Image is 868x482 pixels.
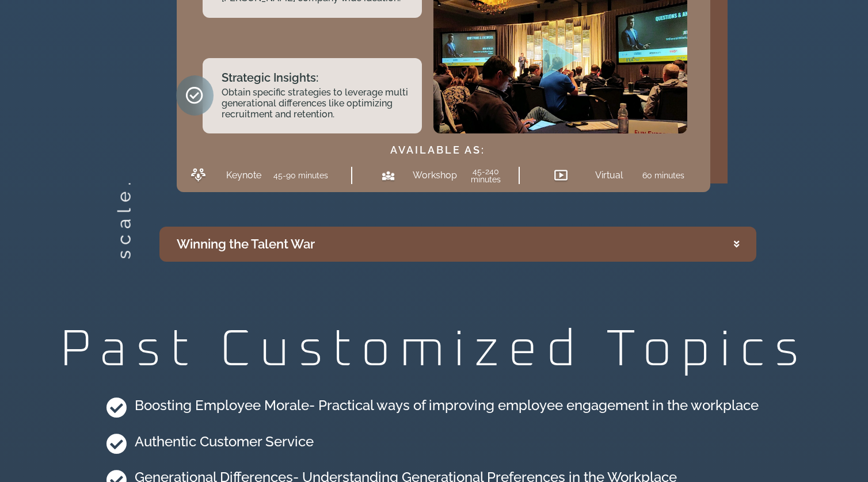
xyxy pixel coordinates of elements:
summary: Winning the Talent War [159,227,756,262]
h2: Past Customized Topics [6,325,862,376]
h2: Obtain specific strategies to leverage multi generational differences like optimizing recruitment... [222,87,410,120]
h2: AVAILABLE AS: [182,145,693,155]
h2: 45-240 minutes [462,167,511,183]
h2: Workshop [413,171,450,180]
h2: Keynote [226,171,261,180]
h4: Boosting Employee Morale- Practical ways of improving employee engagement in the workplace [135,397,759,414]
div: Play Video [538,37,584,87]
h2: Strategic Insights: [222,72,410,83]
h2: Virtual [595,171,623,180]
h2: scale. [115,240,134,259]
h4: Authentic Customer Service [135,434,314,450]
h2: 60 minutes [642,171,684,179]
div: Winning the Talent War [177,235,315,254]
h2: 45-90 minutes [273,171,328,179]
